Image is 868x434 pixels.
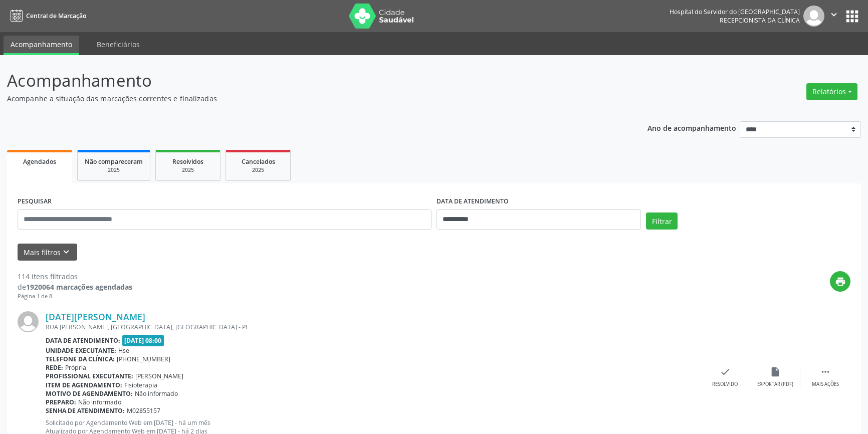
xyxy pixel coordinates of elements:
[770,366,781,377] i: insert_drive_file
[46,311,145,322] a: [DATE][PERSON_NAME]
[7,93,605,104] p: Acompanhe a situação das marcações correntes e finalizadas
[46,406,125,415] b: Senha de atendimento:
[7,8,86,24] a: Central de Marcação
[46,346,116,355] b: Unidade executante:
[18,282,132,292] div: de
[820,366,831,377] i: 
[46,363,63,372] b: Rede:
[646,212,678,230] button: Filtrar
[828,9,839,20] i: 
[18,271,132,282] div: 114 itens filtrados
[23,157,56,166] span: Agendados
[78,398,121,406] span: Não informado
[90,36,147,53] a: Beneficiários
[670,8,800,16] div: Hospital do Servidor do [GEOGRAPHIC_DATA]
[46,372,133,380] b: Profissional executante:
[26,12,86,20] span: Central de Marcação
[118,346,129,355] span: Hse
[835,276,846,287] i: print
[46,381,122,389] b: Item de agendamento:
[163,166,213,174] div: 2025
[85,157,143,166] span: Não compareceram
[85,166,143,174] div: 2025
[117,355,170,363] span: [PHONE_NUMBER]
[437,194,509,209] label: DATA DE ATENDIMENTO
[824,6,843,27] button: 
[124,381,157,389] span: Fisioterapia
[7,68,605,93] p: Acompanhamento
[26,282,132,292] strong: 1920064 marcações agendadas
[4,36,79,55] a: Acompanhamento
[720,366,731,377] i: check
[135,372,183,380] span: [PERSON_NAME]
[172,157,203,166] span: Resolvidos
[712,381,738,388] div: Resolvido
[65,363,86,372] span: Própria
[242,157,275,166] span: Cancelados
[127,406,160,415] span: M02855157
[233,166,283,174] div: 2025
[135,389,178,398] span: Não informado
[18,194,52,209] label: PESQUISAR
[46,398,76,406] b: Preparo:
[46,389,133,398] b: Motivo de agendamento:
[122,335,164,346] span: [DATE] 08:00
[830,271,850,292] button: print
[46,355,115,363] b: Telefone da clínica:
[803,6,824,27] img: img
[46,336,120,345] b: Data de atendimento:
[720,16,800,25] span: Recepcionista da clínica
[806,83,857,100] button: Relatórios
[647,121,736,134] p: Ano de acompanhamento
[18,311,39,332] img: img
[757,381,793,388] div: Exportar (PDF)
[61,247,72,258] i: keyboard_arrow_down
[18,292,132,301] div: Página 1 de 8
[46,323,700,331] div: RUA [PERSON_NAME], [GEOGRAPHIC_DATA], [GEOGRAPHIC_DATA] - PE
[18,244,77,261] button: Mais filtroskeyboard_arrow_down
[812,381,839,388] div: Mais ações
[843,8,861,25] button: apps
